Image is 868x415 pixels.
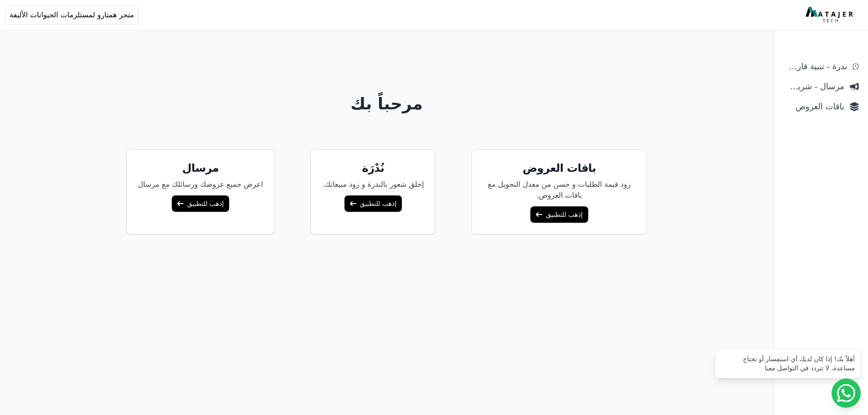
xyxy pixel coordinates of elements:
h1: مرحباً بك [37,95,737,113]
a: إذهب للتطبيق [172,195,229,212]
span: مرسال - شريط دعاية [783,80,844,93]
h5: باقات العروض [483,161,635,175]
span: متجر همتارو لمستلزمات الحيوانات الأليفة [10,10,134,20]
p: زود قيمة الطلبات و حسن من معدل التحويل مغ باقات العروض. [483,179,635,201]
span: ندرة - تنبية قارب علي النفاذ [783,60,847,73]
img: MatajerTech Logo [806,7,855,23]
a: إذهب للتطبيق [344,195,402,212]
div: أهلاً بك! إذا كان لديك أي استفسار أو تحتاج مساعدة، لا تتردد في التواصل معنا [721,354,855,373]
span: باقات العروض [783,100,844,113]
h5: نُدْرَة [322,161,424,175]
h5: مرسال [138,161,263,175]
a: إذهب للتطبيق [530,206,588,223]
p: اعرض جميع عروضك ورسائلك مع مرسال [138,179,263,190]
p: إخلق شعور بالندرة و زود مبيعاتك. [322,179,424,190]
button: متجر همتارو لمستلزمات الحيوانات الأليفة [5,5,138,25]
